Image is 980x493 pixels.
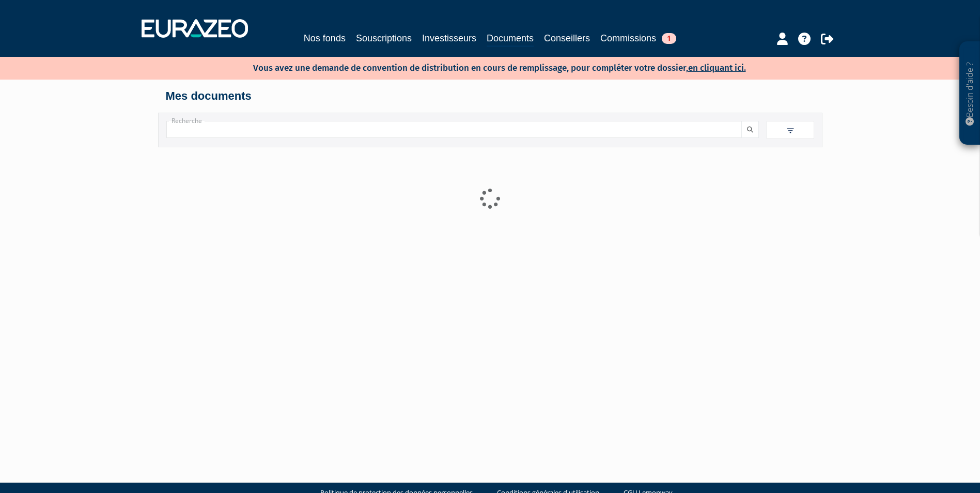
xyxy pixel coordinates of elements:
img: filter.svg [786,126,795,135]
a: en cliquant ici. [688,63,746,73]
p: Besoin d'aide ? [964,47,976,140]
a: Souscriptions [356,31,412,45]
input: Recherche [166,121,742,138]
h4: Mes documents [166,90,815,102]
span: 1 [662,33,676,44]
a: Investisseurs [422,31,476,45]
a: Documents [487,31,534,47]
p: Vous avez une demande de convention de distribution en cours de remplissage, pour compléter votre... [223,59,746,74]
a: Commissions1 [600,31,676,45]
a: Nos fonds [304,31,346,45]
img: 1732889491-logotype_eurazeo_blanc_rvb.png [142,19,248,38]
a: Conseillers [544,31,590,45]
